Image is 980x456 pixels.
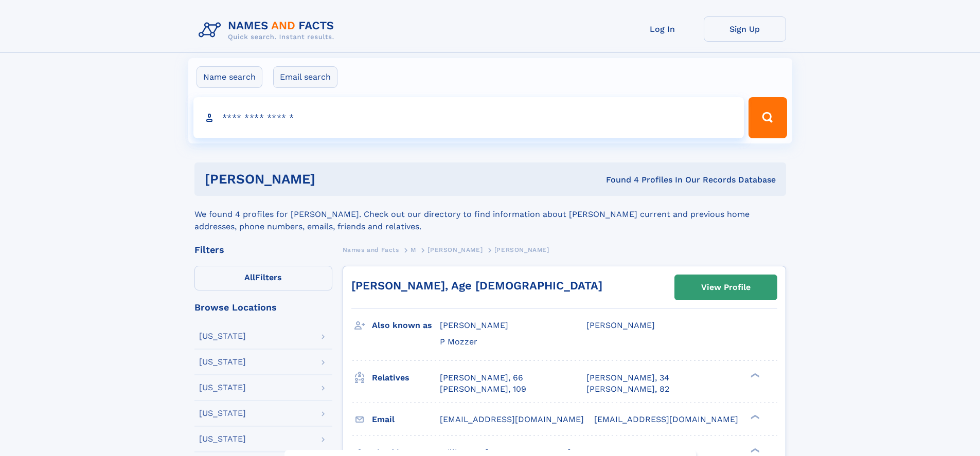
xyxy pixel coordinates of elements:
[199,358,246,366] div: [US_STATE]
[748,413,760,420] div: ❯
[205,173,461,186] h1: [PERSON_NAME]
[273,66,337,88] label: Email search
[586,384,669,395] a: [PERSON_NAME], 82
[199,332,246,340] div: [US_STATE]
[199,384,246,392] div: [US_STATE]
[494,246,549,253] span: [PERSON_NAME]
[748,372,760,378] div: ❯
[427,243,483,256] a: [PERSON_NAME]
[594,414,738,424] span: [EMAIL_ADDRESS][DOMAIN_NAME]
[440,372,523,384] a: [PERSON_NAME], 66
[586,372,669,384] a: [PERSON_NAME], 34
[749,97,787,138] button: Search Button
[193,97,744,138] input: search input
[372,369,440,387] h3: Relatives
[244,272,255,282] span: All
[440,384,526,395] a: [PERSON_NAME], 109
[440,337,477,346] span: P Mozzer
[440,320,508,330] span: [PERSON_NAME]
[197,66,262,88] label: Name search
[427,246,483,253] span: [PERSON_NAME]
[411,243,416,256] a: M
[372,411,440,428] h3: Email
[351,279,602,292] a: [PERSON_NAME], Age [DEMOGRAPHIC_DATA]
[194,196,786,233] div: We found 4 profiles for [PERSON_NAME]. Check out our directory to find information about [PERSON_...
[343,243,399,256] a: Names and Facts
[621,16,704,42] a: Log In
[411,246,416,253] span: M
[704,16,786,42] a: Sign Up
[194,245,332,254] div: Filters
[701,276,751,299] div: View Profile
[194,16,343,44] img: Logo Names and Facts
[440,414,584,424] span: [EMAIL_ADDRESS][DOMAIN_NAME]
[586,320,655,330] span: [PERSON_NAME]
[199,409,246,417] div: [US_STATE]
[372,317,440,334] h3: Also known as
[675,275,777,300] a: View Profile
[194,303,332,312] div: Browse Locations
[748,447,760,453] div: ❯
[199,435,246,443] div: [US_STATE]
[460,174,776,186] div: Found 4 Profiles In Our Records Database
[194,266,332,290] label: Filters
